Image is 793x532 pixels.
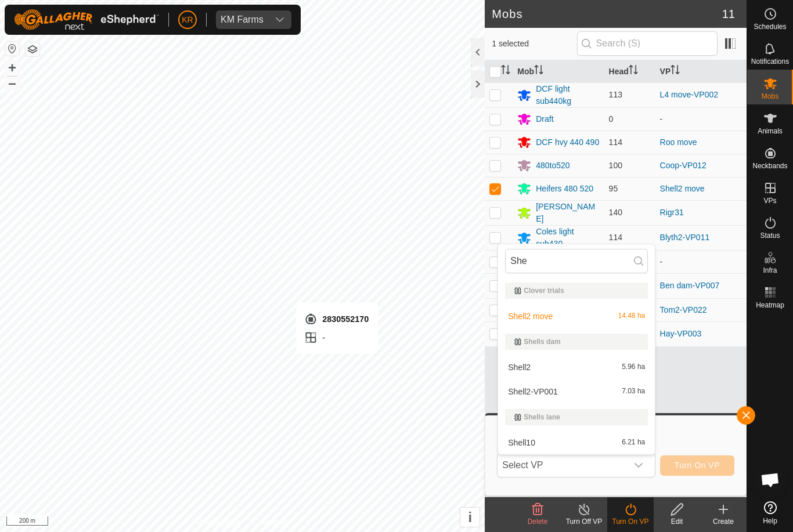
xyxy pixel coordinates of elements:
[26,42,39,56] button: Map Layers
[501,67,510,76] p-sorticon: Activate to sort
[609,161,622,170] span: 100
[722,5,735,23] span: 11
[528,517,548,526] span: Delete
[618,312,646,320] span: 14.48 ha
[536,226,599,250] div: Coles light sub430
[498,454,626,477] span: Select VP
[675,461,720,470] span: Turn On VP
[609,233,622,242] span: 114
[513,60,604,83] th: Mob
[760,232,780,239] span: Status
[216,10,268,29] span: KM Farms
[508,439,535,447] span: Shell10
[492,38,576,50] span: 1 selected
[268,10,291,29] div: dropdown trigger
[514,338,639,345] div: Shells dam
[763,517,777,524] span: Help
[5,61,19,75] button: +
[609,184,618,193] span: 95
[609,90,622,99] span: 113
[609,137,622,147] span: 114
[514,414,639,421] div: Shells lane
[604,60,655,83] th: Head
[654,516,700,527] div: Edit
[5,42,19,56] button: Reset Map
[660,208,684,217] a: Rigr31
[660,137,697,147] a: Roo move
[536,83,599,107] div: DCF light sub440kg
[182,14,193,26] span: KR
[468,509,472,525] span: i
[221,15,264,24] div: KM Farms
[508,388,558,396] span: Shell2-VP001
[622,363,645,371] span: 5.96 ha
[751,58,789,65] span: Notifications
[622,439,645,447] span: 6.21 ha
[758,128,783,135] span: Animals
[498,380,655,403] li: Shell2-VP001
[197,517,240,527] a: Privacy Policy
[622,388,645,396] span: 7.03 ha
[609,114,614,124] span: 0
[660,233,710,242] a: Blyth2-VP011
[505,249,648,273] input: Search
[254,517,288,527] a: Contact Us
[660,281,720,290] a: Ben dam-VP007
[534,67,543,76] p-sorticon: Activate to sort
[747,497,793,529] a: Help
[763,267,777,274] span: Infra
[660,305,707,314] a: Tom2-VP022
[536,160,569,172] div: 480to520
[660,90,718,99] a: L4 move-VP002
[763,197,776,204] span: VPs
[5,76,19,90] button: –
[753,462,788,497] div: Open chat
[754,23,786,30] span: Schedules
[304,312,369,326] div: 2830552170
[671,67,680,76] p-sorticon: Activate to sort
[752,162,787,169] span: Neckbands
[660,329,702,338] a: Hay-VP003
[536,201,599,225] div: [PERSON_NAME]
[536,183,593,195] div: Heifers 480 520
[762,93,778,100] span: Mobs
[498,356,655,379] li: Shell2
[627,454,650,477] div: dropdown trigger
[660,184,705,193] a: Shell2 move
[561,516,607,527] div: Turn Off VP
[492,7,722,21] h2: Mobs
[498,431,655,454] li: Shell10
[655,60,747,83] th: VP
[508,363,531,371] span: Shell2
[498,278,655,454] ul: Option List
[498,305,655,328] li: Shell2 move
[629,67,638,76] p-sorticon: Activate to sort
[14,9,159,30] img: Gallagher Logo
[660,161,707,170] a: Coop-VP012
[536,136,599,149] div: DCF hvy 440 490
[536,113,553,125] div: Draft
[460,508,480,527] button: i
[655,250,747,273] td: -
[607,516,654,527] div: Turn On VP
[660,455,734,476] button: Turn On VP
[577,31,718,56] input: Search (S)
[700,516,747,527] div: Create
[514,287,639,294] div: Clover trials
[508,312,553,320] span: Shell2 move
[304,331,369,345] div: -
[609,208,622,217] span: 140
[756,302,784,309] span: Heatmap
[655,107,747,131] td: -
